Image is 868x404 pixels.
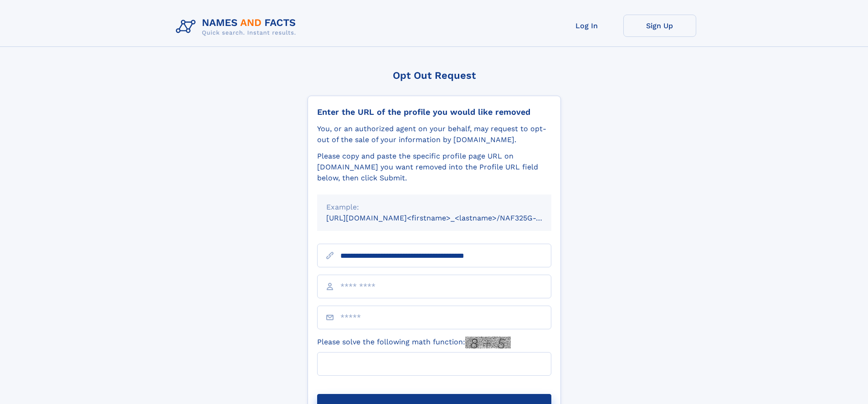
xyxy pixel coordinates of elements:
small: [URL][DOMAIN_NAME]<firstname>_<lastname>/NAF325G-xxxxxxxx [326,214,569,222]
div: Please copy and paste the specific profile page URL on [DOMAIN_NAME] you want removed into the Pr... [317,151,551,184]
label: Please solve the following math function: [317,337,511,348]
div: Enter the URL of the profile you would like removed [317,107,551,117]
a: Sign Up [623,15,696,37]
div: Opt Out Request [308,70,561,81]
a: Log In [550,15,623,37]
img: Logo Names and Facts [172,15,303,39]
div: Example: [326,202,542,213]
div: You, or an authorized agent on your behalf, may request to opt-out of the sale of your informatio... [317,123,551,145]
